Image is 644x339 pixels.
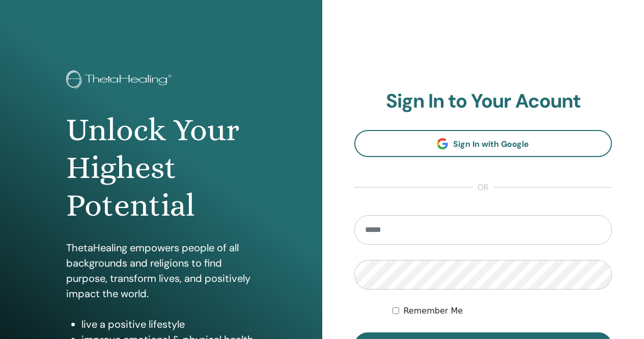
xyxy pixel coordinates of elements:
li: live a positive lifestyle [81,317,256,332]
span: or [472,181,494,194]
label: Remember Me [403,305,463,317]
h2: Sign In to Your Acount [354,90,612,113]
a: Sign In with Google [354,130,612,157]
span: Sign In with Google [453,139,529,149]
h1: Unlock Your Highest Potential [66,111,256,225]
p: ThetaHealing empowers people of all backgrounds and religions to find purpose, transform lives, a... [66,240,256,301]
div: Keep me authenticated indefinitely or until I manually logout [393,305,612,317]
